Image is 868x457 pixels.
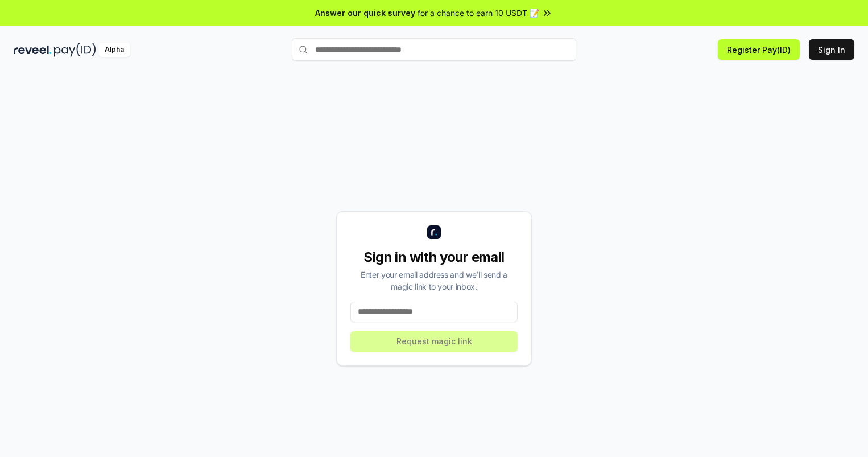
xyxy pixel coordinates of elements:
button: Sign In [809,39,854,60]
div: Sign in with your email [350,248,518,266]
img: logo_small [427,225,441,239]
button: Register Pay(ID) [718,39,800,60]
img: reveel_dark [14,43,52,57]
span: Answer our quick survey [315,7,415,19]
div: Alpha [98,43,130,57]
div: Enter your email address and we’ll send a magic link to your inbox. [350,269,518,293]
span: for a chance to earn 10 USDT 📝 [418,7,539,19]
img: pay_id [54,43,96,57]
